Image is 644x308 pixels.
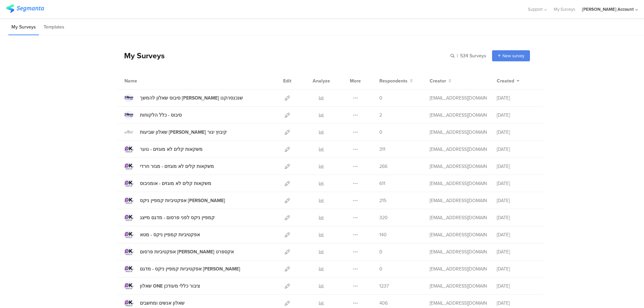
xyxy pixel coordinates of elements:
[497,300,537,307] div: [DATE]
[497,180,537,187] div: [DATE]
[497,197,537,204] div: [DATE]
[430,180,487,187] div: miri@miridikman.co.il
[379,146,385,153] span: 311
[430,283,487,290] div: miri@miridikman.co.il
[379,180,385,187] span: 611
[124,128,227,136] a: שאלון שביעות [PERSON_NAME] קיבוץ יגור
[497,129,537,136] div: [DATE]
[379,283,389,290] span: 1237
[124,213,215,222] a: קמפיין ניקס לפני פרסום - מדגם מייצג
[502,53,524,59] span: New survey
[430,197,487,204] div: miri@miridikman.co.il
[140,129,227,136] div: שאלון שביעות רצון קיבוץ יגור
[497,214,537,221] div: [DATE]
[124,162,214,171] a: משקאות קלים לא מוגזים - מגזר חרדי
[430,112,487,119] div: miri@miridikman.co.il
[8,19,39,35] li: My Surveys
[430,163,487,170] div: miri@miridikman.co.il
[430,231,487,238] div: miri@miridikman.co.il
[140,163,214,170] div: משקאות קלים לא מוגזים - מגזר חרדי
[140,146,203,153] div: משקאות קלים לא מוגזים - נוער
[140,231,200,238] div: אפקטיביות קמפיין ניקס - מטא
[430,146,487,153] div: miri@miridikman.co.il
[430,77,446,84] span: Creator
[379,214,388,221] span: 320
[124,230,200,239] a: אפקטיביות קמפיין ניקס - מטא
[497,77,520,84] button: Created
[497,248,537,255] div: [DATE]
[140,95,243,102] div: סיבוס שאלון להמשך לאלו שנכנסו/קנו
[140,265,240,272] div: אפקטיביות קמפיין ניקס - מדגם מייצ
[497,283,537,290] div: [DATE]
[124,299,184,307] a: שאלון אנשים ומחשבים
[124,264,240,273] a: אפקטיביות קמפיין ניקס - מדגם [PERSON_NAME]
[124,77,165,84] div: Name
[582,6,634,12] div: [PERSON_NAME] Account
[497,146,537,153] div: [DATE]
[497,95,537,102] div: [DATE]
[379,112,382,119] span: 2
[379,231,387,238] span: 140
[497,265,537,272] div: [DATE]
[497,77,514,84] span: Created
[124,111,182,119] a: סיבוס - כלל הלקוחות
[430,300,487,307] div: miri@miridikman.co.il
[430,265,487,272] div: miri@miridikman.co.il
[124,282,200,290] a: שאלון ONE ציבור כללי מעודכן
[379,77,408,84] span: Respondents
[124,145,203,153] a: משקאות קלים לא מוגזים - נוער
[379,197,386,204] span: 215
[6,4,44,13] img: segmanta logo
[379,163,387,170] span: 266
[430,129,487,136] div: miri@miridikman.co.il
[430,214,487,221] div: miri@miridikman.co.il
[379,300,388,307] span: 406
[124,196,225,205] a: אפקטיביות קמפיין ניקס [PERSON_NAME]
[140,214,215,221] div: קמפיין ניקס לפני פרסום - מדגם מייצג
[379,95,382,102] span: 0
[430,77,451,84] button: Creator
[124,179,211,188] a: משקאות קלים לא מוגזים - אומניבוס
[430,95,487,102] div: miri@miridikman.co.il
[430,248,487,255] div: miri@miridikman.co.il
[124,247,234,256] a: אפקטיביות פרסום [PERSON_NAME] אקספרט
[140,112,182,119] div: סיבוס - כלל הלקוחות
[497,231,537,238] div: [DATE]
[379,248,382,255] span: 0
[140,248,234,255] div: אפקטיביות פרסום מן אקספרט
[379,77,413,84] button: Respondents
[140,300,184,307] div: שאלון אנשים ומחשבים
[379,129,382,136] span: 0
[311,72,331,89] div: Analyze
[497,112,537,119] div: [DATE]
[497,163,537,170] div: [DATE]
[41,19,67,35] li: Templates
[379,265,382,272] span: 0
[456,52,459,59] span: |
[124,94,243,102] a: סיבוס שאלון להמשך [PERSON_NAME] שנכנסו/קנו
[117,50,165,61] div: My Surveys
[348,72,363,89] div: More
[140,197,225,204] div: אפקטיביות קמפיין ניקס טיקטוק
[528,6,543,12] span: Support
[280,72,294,89] div: Edit
[460,52,486,59] span: 534 Surveys
[140,283,200,290] div: שאלון ONE ציבור כללי מעודכן
[140,180,211,187] div: משקאות קלים לא מוגזים - אומניבוס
